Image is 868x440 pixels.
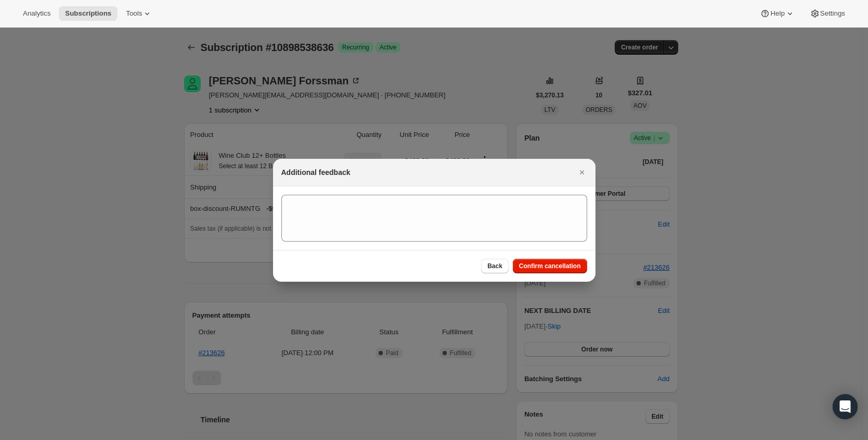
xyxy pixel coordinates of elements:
div: Open Intercom Messenger [833,394,858,419]
button: Tools [120,6,159,21]
button: Help [754,6,801,21]
span: Confirm cancellation [519,262,581,270]
button: Settings [804,6,851,21]
button: Back [481,259,509,273]
span: Analytics [23,9,50,18]
span: Subscriptions [65,9,111,18]
span: Settings [820,9,845,18]
button: Confirm cancellation [513,259,587,273]
h2: Additional feedback [281,167,351,178]
button: Close [575,165,589,180]
span: Help [770,9,784,18]
button: Subscriptions [59,6,118,21]
span: Tools [126,9,142,18]
span: Back [487,262,502,270]
button: Analytics [17,6,57,21]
